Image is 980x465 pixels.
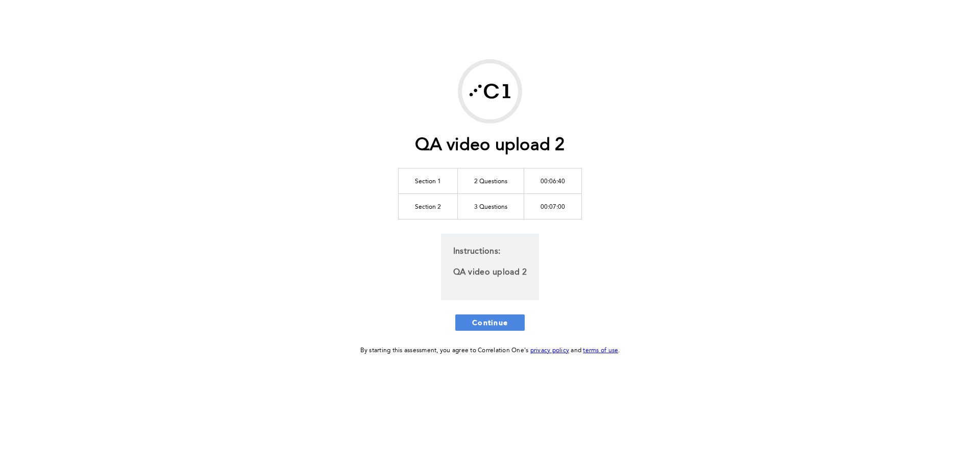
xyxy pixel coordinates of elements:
[453,265,527,280] p: QA video upload 2
[458,193,524,219] td: 3 Questions
[458,168,524,193] td: 2 Questions
[455,314,525,331] button: Continue
[360,345,620,356] div: By starting this assessment, you agree to Correlation One's and .
[524,193,582,219] td: 00:07:00
[472,317,508,327] span: Continue
[399,193,458,219] td: Section 2
[583,348,618,354] a: terms of use
[530,348,570,354] a: privacy policy
[415,135,565,156] h1: QA video upload 2
[462,63,518,119] img: Correlation One
[524,168,582,193] td: 00:06:40
[441,234,539,300] div: Instructions:
[399,168,458,193] td: Section 1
